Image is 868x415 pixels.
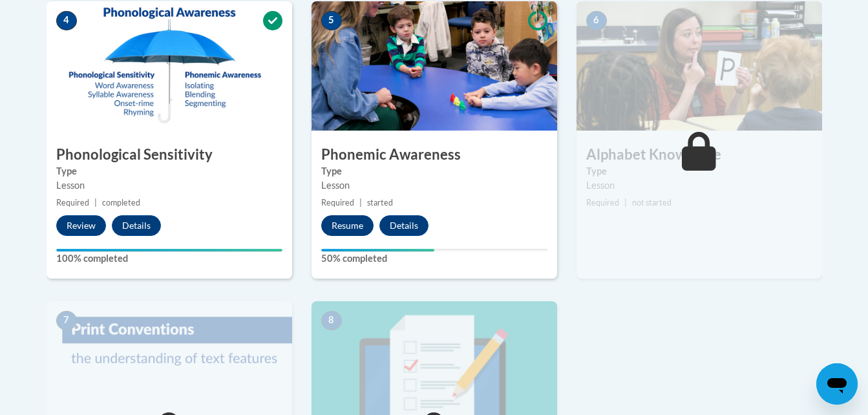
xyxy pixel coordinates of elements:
[321,11,342,30] span: 5
[56,311,77,330] span: 7
[102,198,140,207] span: completed
[47,1,292,131] img: Course Image
[56,198,89,207] span: Required
[632,198,672,207] span: not started
[312,145,557,165] h3: Phonemic Awareness
[56,178,282,193] div: Lesson
[586,178,812,193] div: Lesson
[56,251,282,266] label: 100% completed
[56,164,282,178] label: Type
[321,311,342,330] span: 8
[379,215,429,236] button: Details
[367,198,393,207] span: started
[321,215,374,236] button: Resume
[359,198,362,207] span: |
[312,1,557,131] img: Course Image
[321,249,434,251] div: Your progress
[816,363,858,405] iframe: Button to launch messaging window
[321,251,547,266] label: 50% completed
[586,164,812,178] label: Type
[47,145,292,165] h3: Phonological Sensitivity
[577,145,822,165] h3: Alphabet Knowledge
[321,164,547,178] label: Type
[586,11,607,30] span: 6
[56,249,282,251] div: Your progress
[56,11,77,30] span: 4
[94,198,97,207] span: |
[624,198,627,207] span: |
[586,198,619,207] span: Required
[321,198,354,207] span: Required
[321,178,547,193] div: Lesson
[577,1,822,131] img: Course Image
[112,215,161,236] button: Details
[56,215,106,236] button: Review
